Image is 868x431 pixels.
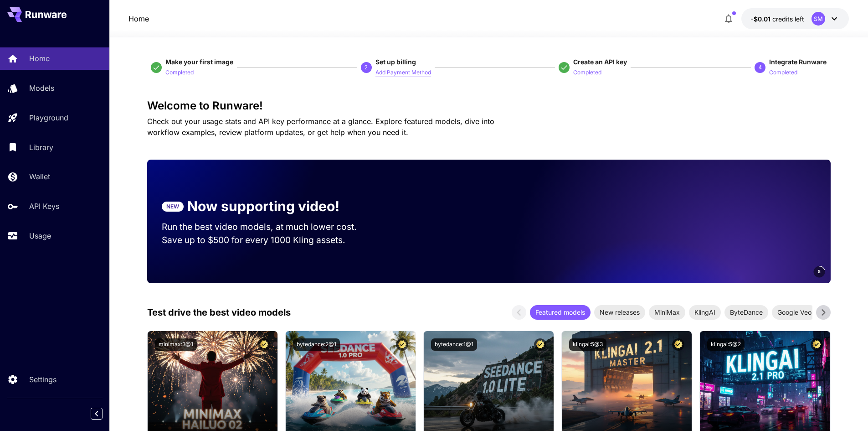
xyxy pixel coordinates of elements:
[769,67,797,78] button: Completed
[293,338,340,351] button: bytedance:2@1
[724,305,768,320] div: ByteDance
[29,230,51,241] p: Usage
[818,268,821,275] span: 5
[375,68,431,77] p: Add Payment Method
[162,234,374,247] p: Save up to $500 for every 1000 Kling assets.
[594,307,645,317] span: New releases
[649,307,685,317] span: MiniMax
[649,305,685,320] div: MiniMax
[29,142,53,153] p: Library
[258,338,270,351] button: Certified Model – Vetted for best performance and includes a commercial license.
[128,13,149,24] a: Home
[750,14,804,24] div: -$0.0072
[165,58,233,66] span: Make your first image
[162,220,374,234] p: Run the best video models, at much lower cost.
[29,171,50,182] p: Wallet
[147,117,494,137] span: Check out your usage stats and API key performance at a glance. Explore featured models, dive int...
[594,305,645,320] div: New releases
[769,58,827,66] span: Integrate Runware
[534,338,546,351] button: Certified Model – Vetted for best performance and includes a commercial license.
[91,408,103,420] button: Collapse sidebar
[147,306,291,319] p: Test drive the best video models
[29,112,68,123] p: Playground
[187,196,339,217] p: Now supporting video!
[98,405,109,422] div: Collapse sidebar
[672,338,684,351] button: Certified Model – Vetted for best performance and includes a commercial license.
[689,307,721,317] span: KlingAI
[165,67,194,78] button: Completed
[769,68,797,77] p: Completed
[375,58,416,66] span: Set up billing
[396,338,408,351] button: Certified Model – Vetted for best performance and includes a commercial license.
[29,83,54,93] p: Models
[573,67,601,78] button: Completed
[29,374,56,385] p: Settings
[812,12,825,26] div: SM
[365,63,368,72] p: 2
[155,338,197,351] button: minimax:3@1
[569,338,606,351] button: klingai:5@3
[750,15,772,23] span: -$0.01
[724,307,768,317] span: ByteDance
[573,58,627,66] span: Create an API key
[772,307,817,317] span: Google Veo
[147,99,831,112] h3: Welcome to Runware!
[573,68,601,77] p: Completed
[741,8,849,29] button: -$0.0072SM
[759,63,762,72] p: 4
[29,201,59,212] p: API Keys
[811,338,823,351] button: Certified Model – Vetted for best performance and includes a commercial license.
[772,15,804,23] span: credits left
[375,67,431,78] button: Add Payment Method
[530,305,591,320] div: Featured models
[431,338,477,351] button: bytedance:1@1
[29,53,50,64] p: Home
[530,307,591,317] span: Featured models
[772,305,817,320] div: Google Veo
[165,68,194,77] p: Completed
[707,338,745,351] button: klingai:5@2
[128,13,149,24] nav: breadcrumb
[166,203,179,211] p: NEW
[689,305,721,320] div: KlingAI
